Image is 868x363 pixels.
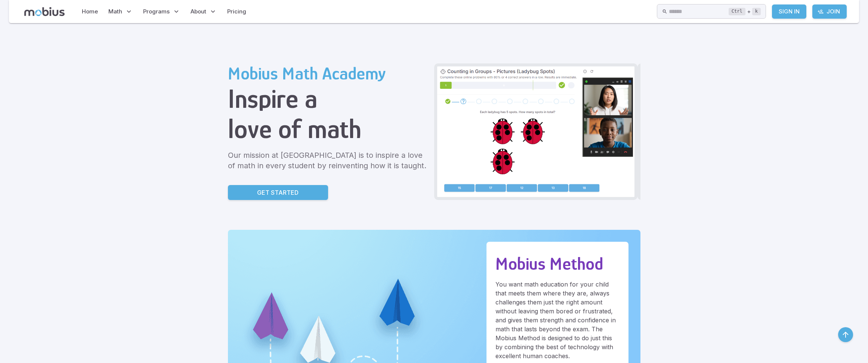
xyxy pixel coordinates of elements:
[80,3,100,20] a: Home
[143,7,170,16] span: Programs
[812,4,847,19] a: Join
[729,8,745,15] kbd: Ctrl
[228,84,428,114] h1: Inspire a
[752,8,761,15] kbd: k
[772,4,806,19] a: Sign In
[108,7,122,16] span: Math
[257,188,299,197] p: Get Started
[729,7,761,16] div: +
[191,7,206,16] span: About
[228,114,428,144] h1: love of math
[228,150,428,171] p: Our mission at [GEOGRAPHIC_DATA] is to inspire a love of math in every student by reinventing how...
[495,254,620,274] h2: Mobius Method
[228,63,428,84] h2: Mobius Math Academy
[495,280,620,360] p: You want math education for your child that meets them where they are, always challenges them jus...
[228,185,328,200] a: Get Started
[225,3,248,20] a: Pricing
[437,66,634,197] img: Grade 2 Class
